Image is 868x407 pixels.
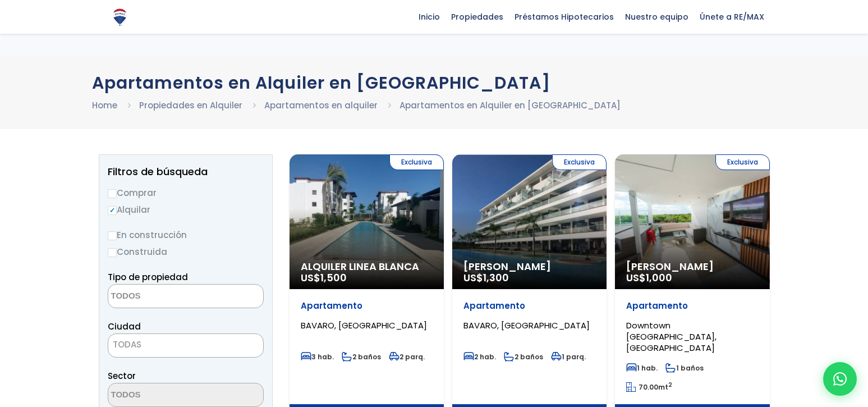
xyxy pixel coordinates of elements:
span: [PERSON_NAME] [463,261,595,272]
span: Préstamos Hipotecarios [509,8,619,25]
input: Construida [108,248,117,257]
span: Downtown [GEOGRAPHIC_DATA], [GEOGRAPHIC_DATA] [626,319,717,354]
span: 3 hab. [301,352,334,362]
p: Apartamento [626,300,758,312]
span: 1,000 [646,271,672,285]
input: Alquilar [108,206,117,215]
span: Nuestro equipo [619,8,694,25]
span: 1 parq. [551,352,586,362]
span: 70.00 [639,382,658,392]
label: Construida [108,245,264,259]
span: BAVARO, [GEOGRAPHIC_DATA] [301,319,427,331]
li: Apartamentos en Alquiler en [GEOGRAPHIC_DATA] [399,98,621,112]
span: Tipo de propiedad [108,271,188,283]
span: Ciudad [108,321,141,332]
span: Exclusiva [389,154,444,170]
span: [PERSON_NAME] [626,261,758,272]
span: US$ [301,271,347,285]
sup: 2 [668,381,672,389]
span: mt [626,382,672,392]
a: Propiedades en Alquiler [139,99,242,111]
span: 2 parq. [389,352,425,362]
span: TODAS [113,339,141,350]
p: Apartamento [301,300,433,312]
label: Comprar [108,186,264,200]
span: Propiedades [446,8,509,25]
label: En construcción [108,228,264,242]
a: Apartamentos en alquiler [264,99,378,111]
h1: Apartamentos en Alquiler en [GEOGRAPHIC_DATA] [92,73,777,93]
span: TODAS [108,333,264,358]
img: Logo de REMAX [110,7,130,27]
span: 2 baños [342,352,381,362]
span: 2 hab. [463,352,496,362]
h2: Filtros de búsqueda [108,166,264,177]
span: 1 hab. [626,363,658,373]
span: 1 baños [665,363,704,373]
textarea: Search [108,285,217,309]
a: Home [92,99,117,111]
span: Únete a RE/MAX [694,8,770,25]
span: US$ [626,271,672,285]
span: Exclusiva [552,154,607,170]
label: Alquilar [108,203,264,217]
span: US$ [463,271,509,285]
span: TODAS [108,337,263,353]
input: En construcción [108,231,117,240]
span: Exclusiva [715,154,770,170]
span: BAVARO, [GEOGRAPHIC_DATA] [463,319,590,331]
span: 1,300 [483,271,509,285]
p: Apartamento [463,300,595,312]
span: Sector [108,370,136,382]
input: Comprar [108,189,117,198]
span: 1,500 [320,271,347,285]
span: Alquiler Linea Blanca [301,261,433,272]
span: 2 baños [504,352,543,362]
span: Inicio [413,8,446,25]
